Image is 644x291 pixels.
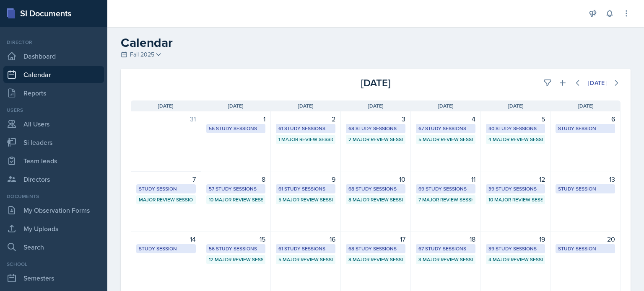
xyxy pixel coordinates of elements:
button: [DATE] [583,76,612,90]
div: 2 Major Review Sessions [348,136,403,143]
div: [DATE] [588,80,607,86]
a: Reports [3,85,104,101]
div: 31 [136,114,196,124]
div: 7 [136,174,196,184]
div: 1 [206,114,266,124]
a: Search [3,239,104,255]
div: 67 Study Sessions [418,125,473,132]
div: School [3,260,104,268]
span: [DATE] [368,102,383,110]
a: Directors [3,171,104,188]
div: 19 [486,234,545,244]
div: 40 Study Sessions [488,125,543,132]
span: [DATE] [228,102,243,110]
span: [DATE] [298,102,313,110]
div: 2 [276,114,335,124]
div: 68 Study Sessions [348,185,403,193]
span: [DATE] [158,102,173,110]
span: [DATE] [438,102,453,110]
a: Dashboard [3,48,104,64]
div: 10 [346,174,405,184]
div: 17 [346,234,405,244]
div: 9 [276,174,335,184]
div: 4 [416,114,475,124]
a: Calendar [3,66,104,83]
a: All Users [3,116,104,132]
div: 3 Major Review Sessions [418,256,473,263]
div: 8 Major Review Sessions [348,196,403,203]
a: My Uploads [3,220,104,237]
div: 69 Study Sessions [418,185,473,193]
div: 16 [276,234,335,244]
a: Team leads [3,152,104,169]
div: 61 Study Sessions [278,125,333,132]
div: Study Session [558,125,613,132]
div: 12 [486,174,545,184]
div: 4 Major Review Sessions [488,136,543,143]
div: Major Review Session [139,196,193,203]
div: 6 [556,114,615,124]
div: 1 Major Review Session [278,136,333,143]
div: 8 Major Review Sessions [348,256,403,263]
div: Users [3,106,104,114]
a: Si leaders [3,134,104,151]
div: 12 Major Review Sessions [209,256,263,263]
div: 57 Study Sessions [209,185,263,193]
a: My Observation Forms [3,202,104,219]
div: 20 [556,234,615,244]
div: 5 Major Review Sessions [418,136,473,143]
div: 5 [486,114,545,124]
span: [DATE] [508,102,523,110]
div: 10 Major Review Sessions [488,196,543,203]
div: 3 [346,114,405,124]
div: 5 Major Review Sessions [278,256,333,263]
div: 67 Study Sessions [418,245,473,252]
div: 5 Major Review Sessions [278,196,333,203]
div: 39 Study Sessions [488,245,543,252]
div: 56 Study Sessions [209,125,263,132]
div: 61 Study Sessions [278,245,333,252]
div: 10 Major Review Sessions [209,196,263,203]
div: 39 Study Sessions [488,185,543,193]
div: 4 Major Review Sessions [488,256,543,263]
div: 8 [206,174,266,184]
span: [DATE] [578,102,593,110]
div: [DATE] [294,75,457,90]
div: 11 [416,174,475,184]
h2: Calendar [121,35,631,50]
div: 61 Study Sessions [278,185,333,193]
div: 68 Study Sessions [348,245,403,252]
div: Documents [3,193,104,200]
div: Study Session [558,185,613,193]
div: 13 [556,174,615,184]
a: Semesters [3,270,104,286]
div: Study Session [558,245,613,252]
div: Study Session [139,185,193,193]
div: 68 Study Sessions [348,125,403,132]
div: Study Session [139,245,193,252]
span: Fall 2025 [130,50,154,59]
div: 18 [416,234,475,244]
div: 15 [206,234,266,244]
div: Director [3,39,104,46]
div: 7 Major Review Sessions [418,196,473,203]
div: 56 Study Sessions [209,245,263,252]
div: 14 [136,234,196,244]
